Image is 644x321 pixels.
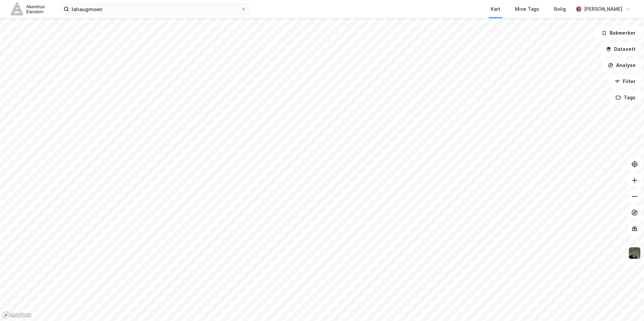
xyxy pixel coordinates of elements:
img: 9k= [628,247,641,259]
button: Analyse [602,59,641,72]
div: [PERSON_NAME] [584,5,622,13]
div: Kontrollprogram for chat [610,289,644,321]
img: akershus-eiendom-logo.9091f326c980b4bce74ccdd9f866810c.svg [11,3,44,15]
iframe: Chat Widget [610,289,644,321]
div: Bolig [554,5,566,13]
input: Søk på adresse, matrikkel, gårdeiere, leietakere eller personer [69,4,241,14]
button: Datasett [600,42,641,56]
div: Kart [491,5,500,13]
button: Bokmerker [596,26,641,40]
button: Filter [609,75,641,88]
div: Mine Tags [515,5,539,13]
a: Mapbox homepage [2,311,32,319]
button: Tags [610,91,641,104]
